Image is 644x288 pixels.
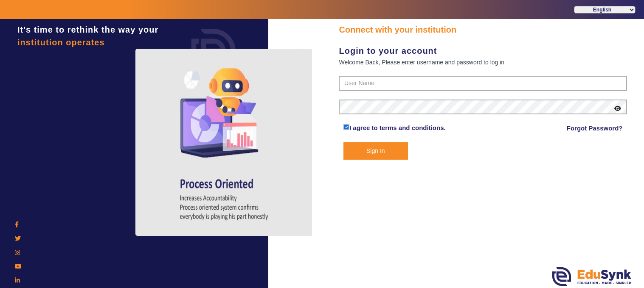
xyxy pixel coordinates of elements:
[339,76,627,91] input: User Name
[343,142,408,160] button: Sign In
[349,124,446,131] a: I agree to terms and conditions.
[135,49,314,236] img: login4.png
[339,44,627,57] div: Login to your account
[552,267,631,286] img: edusynk.png
[567,123,623,133] a: Forgot Password?
[17,25,158,34] span: It's time to rethink the way your
[17,38,105,47] span: institution operates
[182,19,245,83] img: login.png
[339,23,627,36] div: Connect with your institution
[339,57,627,67] div: Welcome Back, Please enter username and password to log in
